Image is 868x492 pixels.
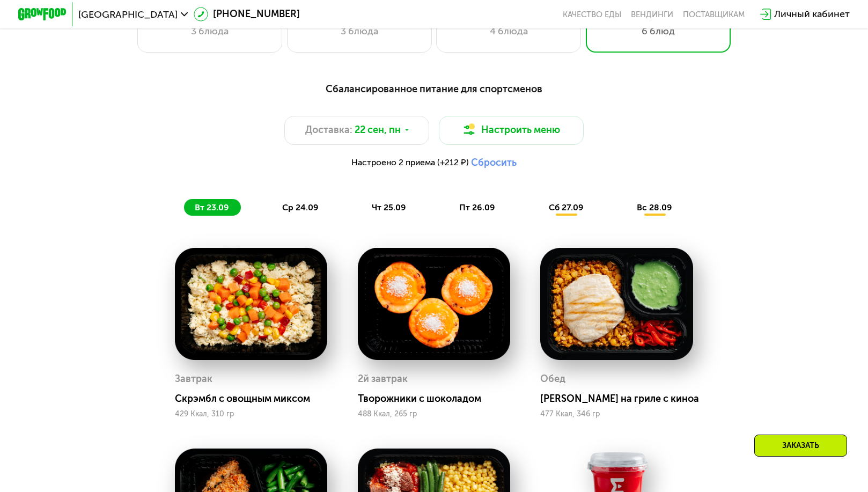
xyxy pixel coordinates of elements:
[351,158,469,167] span: Настроено 2 приема (+212 ₽)
[774,7,850,21] div: Личный кабинет
[754,435,847,457] div: Заказать
[471,157,517,168] button: Сбросить
[358,410,511,418] div: 488 Ккал, 265 гр
[683,10,745,19] div: поставщикам
[78,10,178,19] span: [GEOGRAPHIC_DATA]
[358,393,520,405] div: Творожники с шоколадом
[150,24,270,39] div: 3 блюда
[175,393,337,405] div: Скрэмбл с овощным миксом
[439,116,584,145] button: Настроить меню
[195,202,229,212] span: вт 23.09
[459,202,495,212] span: пт 26.09
[540,410,693,418] div: 477 Ккал, 346 гр
[305,123,352,137] span: Доставка:
[175,370,212,388] div: Завтрак
[540,393,703,405] div: [PERSON_NAME] на гриле с киноа
[637,202,672,212] span: вс 28.09
[449,24,569,39] div: 4 блюда
[631,10,673,19] a: Вендинги
[77,82,791,97] div: Сбалансированное питание для спортсменов
[194,7,300,21] a: [PHONE_NUMBER]
[299,24,419,39] div: 3 блюда
[563,10,621,19] a: Качество еды
[358,370,408,388] div: 2й завтрак
[549,202,584,212] span: сб 27.09
[372,202,406,212] span: чт 25.09
[175,410,328,418] div: 429 Ккал, 310 гр
[355,123,401,137] span: 22 сен, пн
[598,24,718,39] div: 6 блюд
[540,370,565,388] div: Обед
[282,202,319,212] span: ср 24.09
